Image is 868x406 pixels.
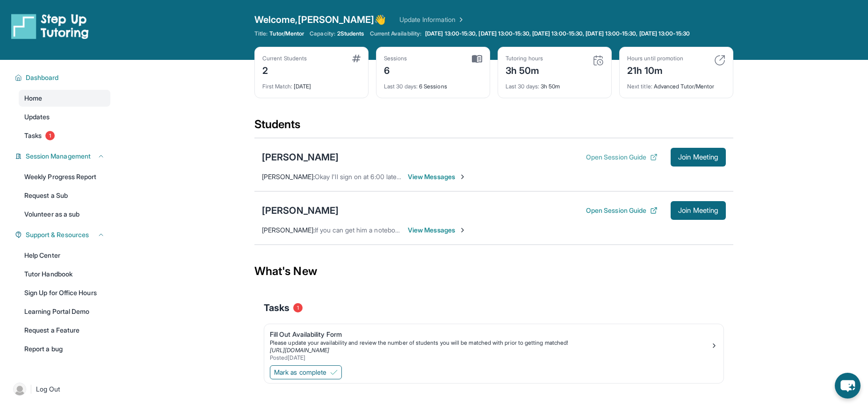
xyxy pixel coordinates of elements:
div: Sessions [384,55,407,62]
img: card [593,55,604,66]
a: Updates [19,109,110,125]
button: chat-button [835,373,861,399]
a: |Log Out [9,379,110,399]
button: Session Management [22,152,105,161]
span: [PERSON_NAME] : [262,173,315,181]
img: Chevron Right [456,15,465,24]
div: 3h 50m [506,77,604,90]
span: Current Availability: [370,30,421,37]
a: Report a bug [19,341,110,357]
a: Home [19,90,110,107]
span: [PERSON_NAME] : [262,226,315,234]
a: [URL][DOMAIN_NAME] [270,347,329,354]
span: Session Management [26,152,91,161]
span: [DATE] 13:00-15:30, [DATE] 13:00-15:30, [DATE] 13:00-15:30, [DATE] 13:00-15:30, [DATE] 13:00-15:30 [425,30,690,37]
button: Open Session Guide [586,152,658,162]
button: Mark as complete [270,365,342,379]
a: Learning Portal Demo [19,303,110,320]
span: Next title : [627,83,652,90]
span: Updates [24,112,50,122]
span: Home [24,94,42,103]
span: Mark as complete [274,368,326,377]
a: Fill Out Availability FormPlease update your availability and review the number of students you w... [264,324,723,363]
a: Sign Up for Office Hours [19,284,110,301]
span: Dashboard [26,73,59,82]
span: Tasks [24,131,42,140]
div: Tutoring hours [506,55,543,62]
button: Support & Resources [22,230,105,239]
img: Chevron-Right [459,226,466,234]
div: Advanced Tutor/Mentor [627,77,725,90]
span: Join Meeting [678,154,718,160]
div: [PERSON_NAME] [262,151,339,164]
span: 1 [45,131,55,140]
img: card [472,55,482,63]
span: View Messages [408,225,466,235]
span: Okay I'll sign on at 6:00 later [DATE] I just saw your text [315,173,478,181]
span: | [30,384,32,395]
span: Tutor/Mentor [269,30,304,37]
a: Request a Feature [19,322,110,339]
img: Chevron-Right [459,173,466,181]
span: 2 Students [337,30,364,37]
span: Welcome, [PERSON_NAME] 👋 [254,13,386,26]
span: View Messages [408,172,466,181]
div: Fill Out Availability Form [270,330,710,339]
span: Tasks [264,301,289,314]
span: Last 30 days : [384,83,418,90]
a: Update Information [399,15,465,24]
div: 2 [262,62,307,77]
img: user-img [13,383,26,396]
span: Capacity: [310,30,335,37]
div: 3h 50m [506,62,543,77]
div: Please update your availability and review the number of students you will be matched with prior ... [270,339,710,347]
div: 21h 10m [627,62,683,77]
button: Dashboard [22,73,105,82]
a: Volunteer as a sub [19,206,110,223]
div: Students [254,117,733,138]
span: Support & Resources [26,230,89,239]
div: Current Students [262,55,307,62]
a: Weekly Progress Report [19,168,110,185]
a: [DATE] 13:00-15:30, [DATE] 13:00-15:30, [DATE] 13:00-15:30, [DATE] 13:00-15:30, [DATE] 13:00-15:30 [423,30,692,37]
img: Mark as complete [330,369,338,376]
span: Join Meeting [678,208,718,213]
span: Last 30 days : [506,83,539,90]
img: card [352,55,361,62]
div: What's New [254,251,733,292]
a: Tutor Handbook [19,266,110,283]
button: Join Meeting [671,148,726,167]
button: Join Meeting [671,201,726,220]
button: Open Session Guide [586,206,658,215]
span: First Match : [262,83,292,90]
a: Request a Sub [19,187,110,204]
a: Tasks1 [19,127,110,144]
div: 6 Sessions [384,77,482,90]
div: 6 [384,62,407,77]
span: 1 [293,303,303,312]
img: card [714,55,725,66]
div: [DATE] [262,77,361,90]
span: Title: [254,30,268,37]
div: Posted [DATE] [270,354,710,362]
a: Help Center [19,247,110,264]
div: Hours until promotion [627,55,683,62]
img: logo [11,13,89,39]
span: Log Out [36,384,60,394]
div: [PERSON_NAME] [262,204,339,217]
